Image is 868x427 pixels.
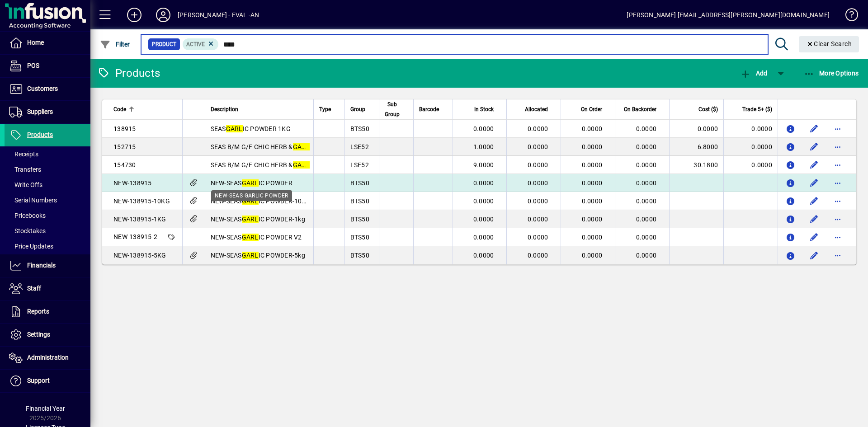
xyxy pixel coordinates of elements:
span: Type [319,104,331,114]
span: 0.0000 [636,125,657,132]
span: Group [350,104,365,114]
span: 138915 [113,125,136,132]
a: Settings [5,324,90,346]
button: Edit [807,176,821,190]
div: Type [319,104,339,114]
div: Allocated [512,104,556,114]
span: Administration [27,354,69,361]
div: [PERSON_NAME] - EVAL -AN [178,8,259,22]
em: GARL [293,161,310,169]
span: More Options [804,70,859,77]
div: NEW-SEAS GARLIC POWDER [211,190,292,201]
span: SEAS IC POWDER 1KG [211,125,291,132]
a: Support [5,370,90,392]
span: Write Offs [9,181,42,188]
span: 0.0000 [582,252,603,259]
a: Pricebooks [5,208,90,223]
span: Clear Search [806,40,852,47]
span: 0.0000 [528,197,548,205]
button: Edit [807,122,821,136]
button: More options [830,212,845,226]
span: 0.0000 [528,179,548,187]
span: Financials [27,262,56,269]
span: 0.0000 [473,179,494,187]
a: POS [5,55,90,77]
span: 0.0000 [636,143,657,150]
span: NEW-138915-1KG [113,216,166,223]
span: Financial Year [26,405,65,412]
span: Add [740,70,767,77]
span: 0.0000 [636,179,657,187]
span: Serial Numbers [9,197,57,204]
span: Product [152,40,176,49]
span: NEW-SEAS IC POWDER V2 [211,234,302,241]
a: Customers [5,78,90,100]
span: 0.0000 [528,143,548,150]
td: 6.8000 [669,138,723,156]
span: Description [211,104,238,114]
em: GARL [242,234,259,241]
button: More options [830,158,845,172]
span: 0.0000 [636,252,657,259]
div: Code [113,104,177,114]
button: More options [830,248,845,263]
a: Receipts [5,146,90,162]
span: Staff [27,285,41,292]
a: Financials [5,254,90,277]
span: 0.0000 [582,179,603,187]
span: BTS50 [350,197,369,205]
button: Add [120,7,149,23]
button: Filter [98,36,132,52]
span: NEW-SEAS IC POWDER-5kg [211,252,305,259]
div: Group [350,104,373,114]
span: 0.0000 [636,197,657,205]
div: Description [211,104,308,114]
span: 0.0000 [582,197,603,205]
a: Reports [5,300,90,323]
span: BTS50 [350,216,369,223]
span: SEAS B/M G/F CHIC HERB & IC 10kg /23= [211,161,347,169]
span: 1.0000 [473,143,494,150]
span: NEW-138915-5KG [113,252,166,259]
button: Edit [807,158,821,172]
a: Write Offs [5,177,90,192]
span: Receipts [9,150,38,158]
span: LSE52 [350,143,369,150]
span: 154730 [113,161,136,169]
span: 0.0000 [528,216,548,223]
span: Filter [100,41,130,48]
a: Staff [5,277,90,300]
span: 0.0000 [528,161,548,169]
span: 0.0000 [528,234,548,241]
span: On Backorder [624,104,656,114]
span: Pricebooks [9,212,46,219]
span: 0.0000 [582,161,603,169]
span: Settings [27,331,50,338]
em: GARL [242,252,259,259]
button: More Options [802,65,861,81]
span: On Order [581,104,602,114]
span: 0.0000 [636,216,657,223]
span: Trade 5+ ($) [742,104,772,114]
span: Suppliers [27,108,53,115]
span: 0.0000 [582,125,603,132]
a: Price Updates [5,239,90,254]
span: 0.0000 [582,143,603,150]
span: Price Updates [9,243,53,250]
span: NEW-138915-2 [113,233,157,240]
em: GARL [242,197,259,205]
a: Home [5,32,90,54]
span: 0.0000 [473,197,494,205]
a: Knowledge Base [839,2,857,31]
span: BTS50 [350,125,369,132]
span: 0.0000 [528,125,548,132]
span: 0.0000 [636,161,657,169]
button: Edit [807,212,821,226]
span: NEW-SEAS IC POWDER [211,179,292,187]
span: Allocated [525,104,548,114]
em: GARL [242,216,259,223]
td: 30.1800 [669,156,723,174]
span: Products [27,131,53,138]
span: BTS50 [350,252,369,259]
span: Stocktakes [9,227,46,235]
